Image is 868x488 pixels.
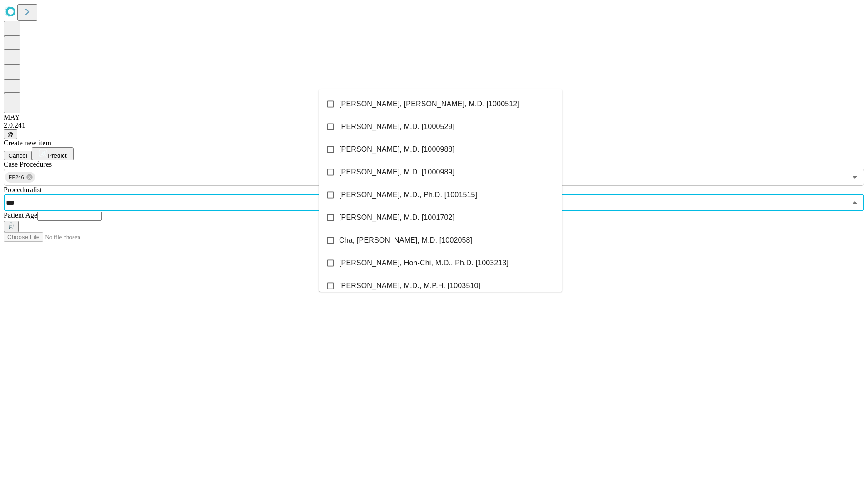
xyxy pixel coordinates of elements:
[5,172,28,183] span: EP246
[339,280,480,291] span: [PERSON_NAME], M.D., M.P.H. [1003510]
[4,186,42,194] span: Proceduralist
[848,171,861,184] button: Open
[339,189,477,200] span: [PERSON_NAME], M.D., Ph.D. [1001515]
[4,113,864,121] div: MAY
[339,258,508,269] span: [PERSON_NAME], Hon-Chi, M.D., Ph.D. [1003213]
[5,172,35,183] div: EP246
[339,212,454,223] span: [PERSON_NAME], M.D. [1001702]
[339,235,472,246] span: Cha, [PERSON_NAME], M.D. [1002058]
[32,147,74,160] button: Predict
[339,144,454,155] span: [PERSON_NAME], M.D. [1000988]
[48,152,66,159] span: Predict
[7,131,14,138] span: @
[339,121,454,132] span: [PERSON_NAME], M.D. [1000529]
[4,121,864,129] div: 2.0.241
[4,129,17,139] button: @
[4,160,52,168] span: Scheduled Procedure
[848,196,861,209] button: Close
[4,211,37,219] span: Patient Age
[4,139,51,147] span: Create new item
[339,99,519,110] span: [PERSON_NAME], [PERSON_NAME], M.D. [1000512]
[4,151,32,160] button: Cancel
[8,152,27,159] span: Cancel
[339,167,454,178] span: [PERSON_NAME], M.D. [1000989]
